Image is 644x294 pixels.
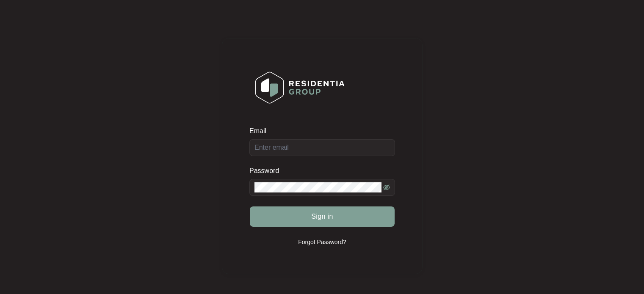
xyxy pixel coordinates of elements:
[311,212,333,222] span: Sign in
[383,184,390,191] span: eye-invisible
[298,238,346,246] p: Forgot Password?
[250,66,350,109] img: Login Logo
[249,167,285,175] label: Password
[249,127,272,135] label: Email
[254,182,381,192] input: Password
[249,139,395,156] input: Email
[250,206,395,227] button: Sign in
